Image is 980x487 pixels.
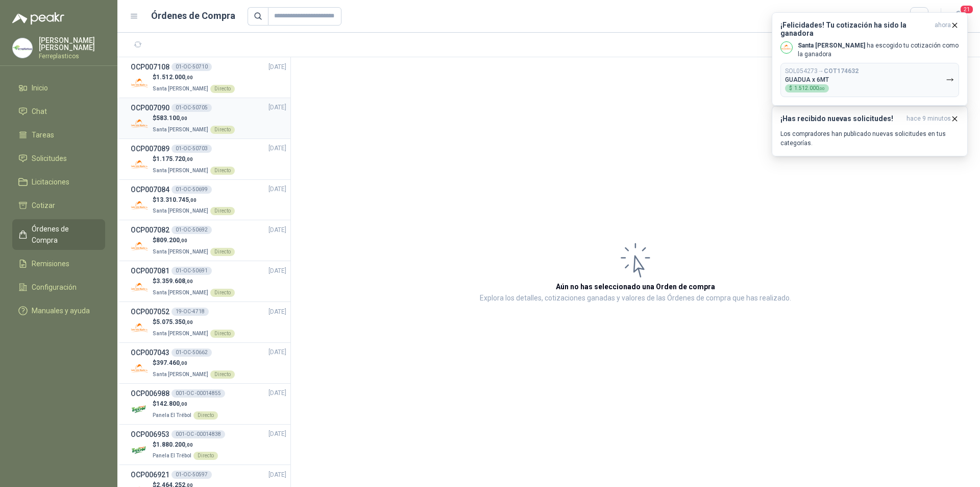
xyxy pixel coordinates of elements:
[156,400,187,407] span: 142.800
[153,317,235,327] p: $
[185,75,193,80] span: ,00
[156,318,193,326] span: 5.075.350
[32,305,90,316] span: Manuales y ayuda
[171,308,209,316] div: 19-OC-4718
[131,102,169,113] h3: OCP007090
[131,347,286,379] a: OCP00704301-OC-50662[DATE] Company Logo$397.460,00Santa [PERSON_NAME]Directo
[131,442,149,459] img: Company Logo
[32,223,95,246] span: Órdenes de Compra
[131,61,169,73] h3: OCP007108
[131,74,149,92] img: Company Logo
[131,347,169,358] h3: OCP007043
[210,167,235,175] div: Directo
[153,453,191,458] span: Panela El Trébol
[12,254,105,273] a: Remisiones
[193,411,218,420] div: Directo
[12,172,105,192] a: Licitaciones
[153,73,235,82] p: $
[131,156,149,174] img: Company Logo
[171,389,225,398] div: 001-OC -00014855
[153,154,235,164] p: $
[39,53,105,59] p: Ferreplasticos
[131,401,149,419] img: Company Logo
[156,359,187,366] span: 397.460
[185,319,193,325] span: ,00
[32,153,67,164] span: Solicitudes
[32,282,77,293] span: Configuración
[12,149,105,168] a: Solicitudes
[131,469,169,480] h3: OCP006921
[268,144,286,153] span: [DATE]
[131,265,169,276] h3: OCP007081
[12,301,105,320] a: Manuales y ayuda
[32,176,69,188] span: Licitaciones
[480,292,791,305] p: Explora los detalles, cotizaciones ganadas y valores de las Órdenes de compra que has realizado.
[153,236,235,245] p: $
[32,129,54,141] span: Tareas
[131,196,149,214] img: Company Logo
[185,442,193,448] span: ,00
[180,360,187,366] span: ,00
[156,74,193,81] span: 1.512.000
[131,61,286,94] a: OCP00710801-OC-50710[DATE] Company Logo$1.512.000,00Santa [PERSON_NAME]Directo
[210,126,235,134] div: Directo
[32,258,69,269] span: Remisiones
[32,106,47,117] span: Chat
[210,330,235,338] div: Directo
[131,184,169,195] h3: OCP007084
[153,276,235,286] p: $
[131,306,169,317] h3: OCP007052
[171,185,212,194] div: 01-OC-50699
[156,196,197,203] span: 13.310.745
[268,347,286,357] span: [DATE]
[156,237,187,244] span: 809.200
[798,42,865,49] b: Santa [PERSON_NAME]
[131,102,286,134] a: OCP00709001-OC-50705[DATE] Company Logo$583.100,00Santa [PERSON_NAME]Directo
[960,5,974,14] span: 21
[781,42,792,53] img: Company Logo
[131,184,286,216] a: OCP00708401-OC-50699[DATE] Company Logo$13.310.745,00Santa [PERSON_NAME]Directo
[12,277,105,297] a: Configuración
[268,62,286,72] span: [DATE]
[268,184,286,194] span: [DATE]
[268,266,286,276] span: [DATE]
[210,370,235,379] div: Directo
[153,412,191,418] span: Panela El Trébol
[268,470,286,480] span: [DATE]
[131,306,286,338] a: OCP00705219-OC-4718[DATE] Company Logo$5.075.350,00Santa [PERSON_NAME]Directo
[153,195,235,205] p: $
[798,41,959,59] p: ha escogido tu cotización como la ganadora
[171,226,212,234] div: 01-OC-50692
[780,63,959,97] button: SOL054273→COT174632GUADUA x 6MT$1.512.000,00
[156,277,193,285] span: 3.359.608
[171,145,212,153] div: 01-OC-50703
[131,143,286,175] a: OCP00708901-OC-50703[DATE] Company Logo$1.175.720,00Santa [PERSON_NAME]Directo
[12,78,105,98] a: Inicio
[171,349,212,357] div: 01-OC-50662
[268,225,286,235] span: [DATE]
[268,429,286,439] span: [DATE]
[156,441,193,448] span: 1.880.200
[785,76,829,83] p: GUADUA x 6MT
[268,388,286,398] span: [DATE]
[949,7,968,26] button: 21
[153,290,208,295] span: Santa [PERSON_NAME]
[153,86,208,91] span: Santa [PERSON_NAME]
[180,401,187,407] span: ,00
[153,331,208,336] span: Santa [PERSON_NAME]
[131,143,169,154] h3: OCP007089
[32,82,48,94] span: Inicio
[153,440,218,450] p: $
[268,307,286,317] span: [DATE]
[180,238,187,243] span: ,00
[153,372,208,377] span: Santa [PERSON_NAME]
[131,224,286,257] a: OCP00708201-OC-50692[DATE] Company Logo$809.200,00Santa [PERSON_NAME]Directo
[171,267,212,275] div: 01-OC-50691
[780,21,930,37] h3: ¡Felicidades! Tu cotización ha sido la ganadora
[131,265,286,297] a: OCP00708101-OC-50691[DATE] Company Logo$3.359.608,00Santa [PERSON_NAME]Directo
[185,156,193,162] span: ,00
[785,84,829,92] div: $
[12,12,64,25] img: Logo peakr
[131,429,169,440] h3: OCP006953
[171,430,225,438] div: 001-OC -00014838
